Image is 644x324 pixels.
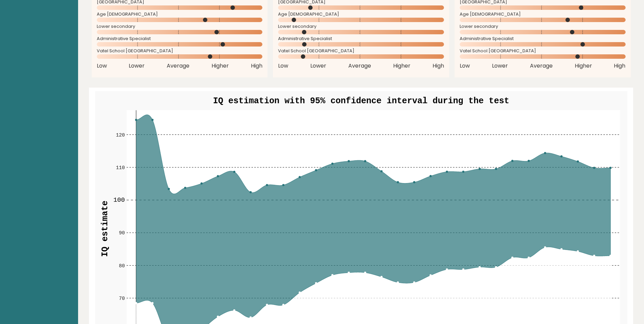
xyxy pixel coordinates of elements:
span: Lower [129,62,145,70]
text: 100 [113,196,125,204]
span: [GEOGRAPHIC_DATA] [278,1,444,3]
text: 80 [119,263,125,269]
span: Average [530,62,553,70]
span: High [433,62,444,70]
span: [GEOGRAPHIC_DATA] [460,1,626,3]
span: Low [278,62,288,70]
span: High [251,62,262,70]
span: Higher [393,62,410,70]
span: Lower secondary [460,25,626,28]
span: Vatel School [GEOGRAPHIC_DATA] [278,50,444,52]
span: Lower secondary [278,25,444,28]
span: Age [DEMOGRAPHIC_DATA] [97,13,263,16]
span: Lower [310,62,326,70]
text: 70 [119,296,125,301]
span: Vatel School [GEOGRAPHIC_DATA] [460,50,626,52]
span: Administrative Specialist [97,37,263,40]
span: Vatel School [GEOGRAPHIC_DATA] [97,50,263,52]
span: High [614,62,625,70]
text: 120 [116,132,125,138]
text: 90 [119,230,125,236]
span: Age [DEMOGRAPHIC_DATA] [460,13,626,16]
span: Higher [575,62,592,70]
span: Administrative Specialist [460,37,626,40]
span: Lower [492,62,508,70]
text: 110 [116,165,125,170]
text: IQ estimate [100,201,110,257]
span: Average [348,62,371,70]
span: Average [167,62,189,70]
span: Higher [211,62,229,70]
span: Age [DEMOGRAPHIC_DATA] [278,13,444,16]
span: Administrative Specialist [278,37,444,40]
span: Lower secondary [97,25,263,28]
span: Low [97,62,107,70]
span: Low [460,62,470,70]
text: IQ estimation with 95% confidence interval during the test [213,96,509,106]
span: [GEOGRAPHIC_DATA] [97,1,263,3]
